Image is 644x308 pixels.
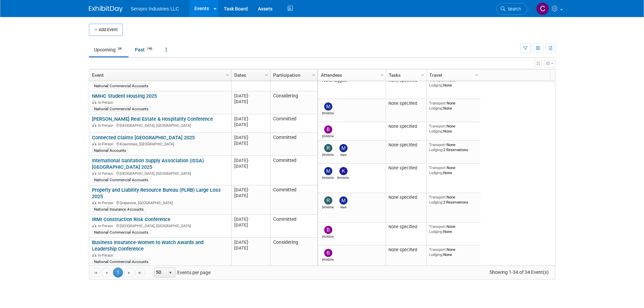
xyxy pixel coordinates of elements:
span: 1 [113,267,123,278]
div: Brian Donnelly [322,257,334,261]
a: Event [92,69,227,81]
a: Go to the first page [91,267,101,278]
button: Add Event [89,24,123,36]
div: Kevin Wofford [337,175,349,180]
div: Grapevine, [GEOGRAPHIC_DATA] [92,200,228,206]
div: National Commercial Accounts [92,177,150,183]
span: - [248,158,249,163]
span: In-Person [98,201,115,205]
td: Committed [270,185,317,215]
img: Kevin Wofford [339,167,348,175]
span: Transport: [429,142,447,147]
span: Column Settings [474,72,479,78]
a: Go to the next page [124,267,134,278]
span: Column Settings [225,72,230,78]
span: Lodging: [429,106,443,111]
span: Transport: [429,195,447,199]
div: [DATE] [234,245,267,251]
img: In-Person Event [92,253,96,257]
span: In-Person [98,123,115,128]
div: [DATE] [234,163,267,169]
span: Lodging: [429,129,443,134]
div: None specified [388,101,424,106]
div: None 2 Reservations [429,142,478,152]
span: In-Person [98,224,115,228]
a: IRMI Construction Risk Conference [92,216,170,222]
span: Lodging: [429,147,443,152]
span: Showing 1-34 of 34 Event(s) [483,267,555,277]
div: [GEOGRAPHIC_DATA], [GEOGRAPHIC_DATA] [92,122,228,128]
a: Connected Claims [GEOGRAPHIC_DATA] 2025 [92,135,195,141]
span: Lodging: [429,229,443,234]
div: Marta Scolaro [322,175,334,180]
div: [DATE] [234,116,267,122]
a: Column Settings [378,69,386,79]
div: [GEOGRAPHIC_DATA], [GEOGRAPHIC_DATA] [92,170,228,176]
div: [DATE] [234,135,267,140]
span: Transport: [429,101,447,105]
div: National Insurance Accounts [92,207,146,212]
span: 146 [145,46,154,51]
a: Upcoming34 [89,43,128,56]
div: None specified [388,247,424,253]
span: Servpro Industries LLC [131,6,179,11]
img: In-Person Event [92,100,96,104]
span: - [248,116,249,121]
div: None specified [388,195,424,200]
a: Column Settings [263,69,270,79]
img: Rick Dubois [324,144,332,152]
div: Maria Robertson [322,111,334,115]
span: 34 [116,46,123,51]
span: select [168,270,173,276]
span: In-Person [98,253,115,258]
a: Tasks [389,69,422,81]
span: Lodging: [429,252,443,257]
div: [GEOGRAPHIC_DATA], [GEOGRAPHIC_DATA] [92,223,228,229]
img: Chris Chassagneux [536,2,549,15]
a: Attendees [321,69,381,81]
a: NMHC Student Housing 2025 [92,93,157,99]
div: [DATE] [234,239,267,245]
a: [PERSON_NAME] Real Estate & Hospitality Conference [92,116,213,122]
div: [DATE] [234,187,267,193]
span: In-Person [98,100,115,105]
td: Committed [270,114,317,133]
img: Mark Bristol [339,196,348,205]
div: [DATE] [234,216,267,222]
div: None specified [388,124,424,129]
div: [DATE] [234,140,267,146]
img: Brian Donnelly [324,226,332,234]
div: National Accounts [92,148,128,153]
span: Go to the first page [93,270,98,276]
span: Search [505,6,521,11]
div: Mark Bristol [337,152,349,157]
div: National Commercial Accounts [92,83,150,89]
span: 50 [154,268,166,277]
span: - [248,187,249,192]
div: None None [429,124,478,134]
span: Lodging: [429,83,443,88]
div: None None [429,101,478,111]
a: Travel [429,69,476,81]
a: Column Settings [419,69,426,79]
div: None 2 Reservations [429,195,478,205]
div: National Commercial Accounts [92,230,150,235]
td: Committed [270,215,317,238]
a: Property and Liability Resource Bureau (PLRB) Large Loss 2025 [92,187,221,199]
span: Transport: [429,247,447,252]
span: Go to the previous page [104,270,109,276]
span: In-Person [98,142,115,146]
span: Lodging: [429,170,443,175]
span: Column Settings [264,72,269,78]
div: Rick Dubois [322,152,334,157]
div: [DATE] [234,93,267,99]
div: None specified [388,224,424,230]
img: Maria Robertson [324,102,332,111]
img: ExhibitDay [89,6,123,13]
a: Participation [273,69,313,81]
span: Column Settings [379,72,385,78]
div: Mark Bristol [337,205,349,209]
div: [DATE] [234,222,267,228]
span: In-Person [98,171,115,176]
span: Column Settings [420,72,425,78]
